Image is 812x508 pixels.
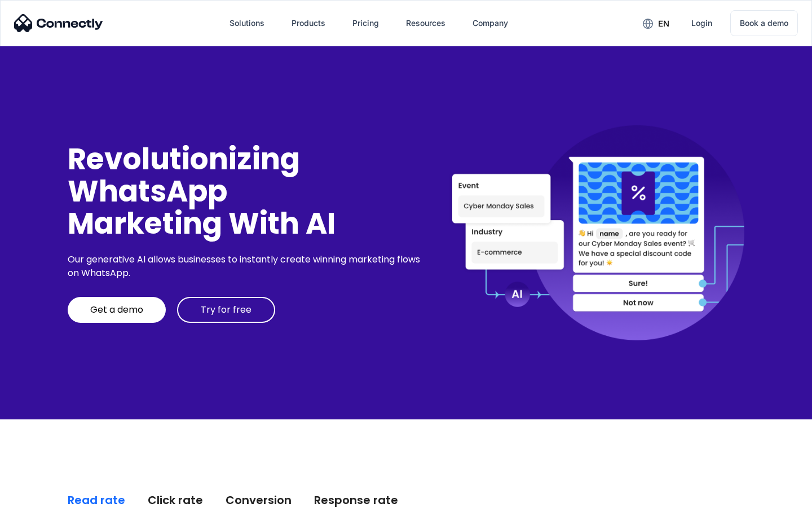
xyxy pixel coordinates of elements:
div: Response rate [314,492,398,508]
div: Get a demo [90,304,143,316]
div: Our generative AI allows businesses to instantly create winning marketing flows on WhatsApp. [68,253,424,280]
a: Get a demo [68,297,166,323]
a: Book a demo [730,10,798,36]
div: Solutions [230,15,264,31]
div: Click rate [148,492,203,508]
div: Read rate [68,492,125,508]
div: en [658,16,669,32]
div: Pricing [352,15,379,31]
a: Pricing [343,10,388,37]
div: Company [473,15,508,31]
div: Conversion [226,492,292,508]
div: Products [292,15,325,31]
div: Resources [406,15,445,31]
div: Login [691,15,712,31]
div: Revolutionizing WhatsApp Marketing With AI [68,143,424,240]
a: Login [682,10,721,37]
div: Try for free [201,304,251,316]
img: Connectly Logo [14,14,103,32]
a: Try for free [177,297,275,323]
